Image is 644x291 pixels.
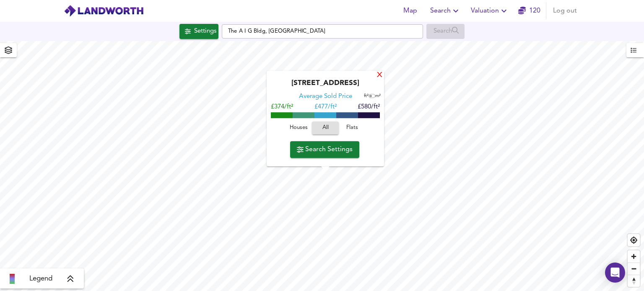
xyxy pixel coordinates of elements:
[179,24,218,39] button: Settings
[271,80,380,93] div: [STREET_ADDRESS]
[426,24,465,39] div: Enable a Source before running a Search
[339,122,366,135] button: Flats
[400,5,420,17] span: Map
[553,5,577,17] span: Log out
[518,5,540,17] a: 120
[430,5,461,17] span: Search
[222,24,423,39] input: Enter a location...
[29,274,52,284] span: Legend
[605,263,625,283] div: Open Intercom Messenger
[471,5,509,17] span: Valuation
[628,234,640,246] button: Find my location
[628,263,640,275] button: Zoom out
[427,3,464,19] button: Search
[64,5,144,17] img: logo
[290,141,359,158] button: Search Settings
[550,3,580,19] button: Log out
[316,124,335,133] span: All
[341,124,364,133] span: Flats
[179,24,218,39] div: Click to configure Search Settings
[628,275,640,287] button: Reset bearing to north
[516,3,543,19] button: 120
[628,250,640,263] button: Zoom in
[299,93,352,101] div: Average Sold Price
[271,104,293,111] span: £374/ft²
[397,3,423,19] button: Map
[194,26,216,37] div: Settings
[376,72,383,80] div: X
[287,124,310,133] span: Houses
[467,3,512,19] button: Valuation
[312,122,339,135] button: All
[297,144,353,155] span: Search Settings
[358,104,380,111] span: £580/ft²
[285,122,312,135] button: Houses
[364,94,369,99] span: ft²
[314,104,337,111] span: £ 477/ft²
[375,94,381,99] span: m²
